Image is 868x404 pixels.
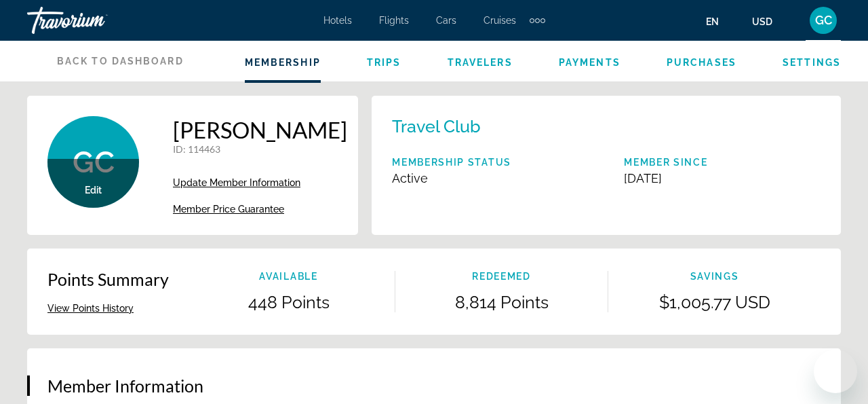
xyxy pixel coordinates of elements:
[806,6,841,35] button: User Menu
[392,171,511,185] p: Active
[752,16,772,27] span: USD
[47,375,821,396] h3: Member Information
[57,56,184,67] span: Back to Dashboard
[182,271,395,282] p: Available
[559,57,620,68] a: Payments
[27,3,163,38] a: Travorium
[752,12,785,31] button: Change currency
[815,14,832,27] span: GC
[47,269,169,289] p: Points Summary
[173,177,300,188] span: Update Member Information
[173,204,284,215] span: Member Price Guarantee
[379,15,409,26] a: Flights
[173,143,183,155] span: ID
[395,292,608,312] p: 8,814 Points
[27,41,184,81] a: Back to Dashboard
[173,116,347,143] h1: [PERSON_NAME]
[73,145,115,180] span: GC
[608,292,821,312] p: $1,005.77 USD
[814,350,857,393] iframe: Button to launch messaging window
[323,15,352,26] a: Hotels
[392,116,481,136] p: Travel Club
[85,184,102,196] button: Edit
[783,57,841,68] a: Settings
[706,16,719,27] span: en
[448,57,513,68] a: Travelers
[667,57,736,68] a: Purchases
[182,292,395,312] p: 448 Points
[706,12,732,31] button: Change language
[395,271,608,282] p: Redeemed
[608,271,821,282] p: Savings
[624,157,707,168] p: Member Since
[367,57,401,68] a: Trips
[85,185,102,196] span: Edit
[245,57,321,68] a: Membership
[173,177,347,188] a: Update Member Information
[624,171,707,185] p: [DATE]
[530,10,545,31] button: Extra navigation items
[436,15,456,26] a: Cars
[484,15,516,26] a: Cruises
[173,143,347,155] p: : 114463
[47,302,134,314] button: View Points History
[392,157,511,168] p: Membership Status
